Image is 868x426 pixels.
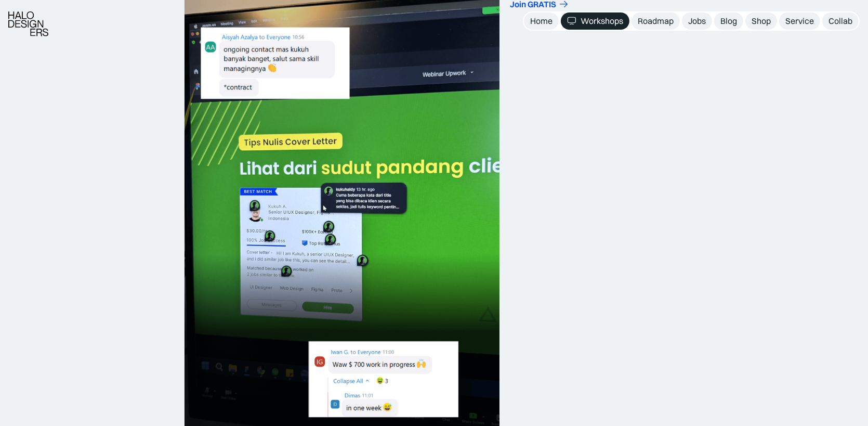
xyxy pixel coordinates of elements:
a: Jobs [682,12,712,30]
div: Workshops [581,16,623,27]
a: Shop [745,12,777,30]
div: Roadmap [638,16,674,27]
div: Blog [720,16,737,27]
div: Service [785,16,814,27]
a: Home [524,12,559,30]
div: Collab [828,16,852,27]
a: Collab [822,12,859,30]
div: Jobs [688,16,706,27]
div: Home [530,16,553,27]
a: Roadmap [632,12,680,30]
a: Service [779,12,820,30]
a: Workshops [561,12,629,30]
div: Shop [752,16,771,27]
a: Blog [714,12,743,30]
